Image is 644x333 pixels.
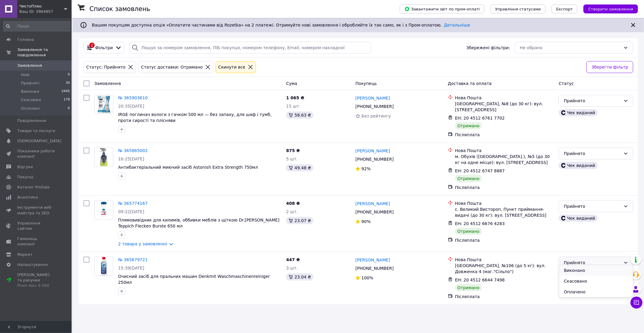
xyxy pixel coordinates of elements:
[286,257,300,262] span: 447 ₴
[455,237,554,243] div: Післяплата
[564,150,621,157] div: Прийнято
[631,297,643,309] button: Чат з покупцем
[118,157,144,161] span: 16:25[DATE]
[118,165,258,170] a: Антибактеріальний миючий засіб Astonish Extra Strength 750мл
[559,81,574,86] span: Статус
[21,80,39,86] span: Прийняті
[455,228,482,235] div: Отримано
[455,116,505,120] span: ЕН: 20 4512 6761 7702
[455,278,505,282] span: ЕН: 20 4512 6644 7498
[564,259,621,266] div: Прийнято
[21,97,41,103] span: Скасовані
[17,47,72,58] span: Замовлення та повідомлення
[64,97,70,103] span: 178
[19,4,64,9] span: ЧистоПлюс
[286,266,298,270] span: 3 шт.
[17,164,33,170] span: Відгуки
[362,219,371,224] span: 90%
[17,148,55,159] span: Показники роботи компанії
[455,95,554,101] div: Нова Пошта
[559,286,633,297] li: Оплачено
[455,294,554,300] div: Післяплата
[356,257,390,263] a: [PERSON_NAME]
[95,45,113,51] span: Фільтри
[17,262,48,267] span: Налаштування
[400,4,484,13] button: Завантажити звіт по пром-оплаті
[94,148,113,167] a: Фото товару
[94,95,113,114] a: Фото товару
[356,201,390,207] a: [PERSON_NAME]
[17,138,61,144] span: [DEMOGRAPHIC_DATA]
[455,206,554,218] div: с. Великий Вистороп, Пункт приймання-видачі (до 30 кг): вул. [STREET_ADDRESS]
[286,273,313,281] div: 23.04 ₴
[455,154,554,165] div: м. Обухів ([GEOGRAPHIC_DATA].), №5 (до 30 кг на одне місце): вул. [STREET_ADDRESS]
[85,64,127,70] div: Статус: Прийнято
[101,257,107,275] img: Фото товару
[592,64,628,70] span: Зберегти фільтр
[19,9,72,14] div: Ваш ID: 3964957
[3,21,70,32] input: Пошук
[286,148,300,153] span: 875 ₴
[444,23,470,27] a: Детальніше
[286,157,298,161] span: 5 шт.
[118,266,144,270] span: 15:39[DATE]
[118,218,279,228] a: Плямовивідник для килимів, оббивки меблів з щіткою Dr.[PERSON_NAME] Teppich Flecken Burste 650 мл
[455,263,554,275] div: [GEOGRAPHIC_DATA], №106 (до 5 кг): вул. Довженка 4 (маг."Сільпо")
[17,128,55,134] span: Товари та послуги
[94,200,113,219] a: Фото товару
[17,205,55,216] span: Інструменти веб-майстра та SEO
[118,241,167,246] a: 2 товара у замовленні
[92,23,470,27] span: Вашим покупцям доступна опція «Оплатити частинами від Rozetka» на 2 платежі. Отримуйте нові замов...
[455,175,482,182] div: Отримано
[354,155,395,163] div: [PHONE_NUMBER]
[520,44,621,51] div: Не обрано
[17,118,46,123] span: Повідомлення
[495,7,541,11] span: Управління статусами
[455,101,554,113] div: [GEOGRAPHIC_DATA], №8 (до 30 кг): вул. [STREET_ADDRESS]
[286,209,298,214] span: 2 шт.
[118,104,144,109] span: 20:35[DATE]
[118,112,272,123] a: IRGE поглинач вологи з гачком 500 мл — без запаху, для шаф і тумб, проти сирості та плісняви
[455,148,554,154] div: Нова Пошта
[354,102,395,111] div: [PHONE_NUMBER]
[217,64,247,70] div: Cкинути все
[559,276,633,286] li: Скасовано
[559,265,633,276] li: Виконано
[559,215,597,222] div: Чек виданий
[455,221,505,226] span: ЕН: 20 4512 6676 4283
[140,64,204,70] div: Статус доставки: Отримано
[118,274,270,285] span: Очисний засіб для пральних машин Denkmit Waschmaschinenreiniger 250мл
[564,97,621,104] div: Прийнято
[354,208,395,216] div: [PHONE_NUMBER]
[94,257,113,276] a: Фото товару
[286,111,313,119] div: 58.63 ₴
[564,203,621,210] div: Прийнято
[455,132,554,138] div: Післяплата
[490,4,546,13] button: Управління статусами
[448,81,492,86] span: Доставка та оплата
[354,264,395,272] div: [PHONE_NUMBER]
[559,162,597,169] div: Чек виданий
[588,7,633,11] span: Створити замовлення
[118,257,148,262] a: № 365679721
[21,106,40,111] span: Оплачені
[356,95,390,101] a: [PERSON_NAME]
[17,185,50,190] span: Каталог ProSale
[559,109,597,116] div: Чек виданий
[552,4,578,13] button: Експорт
[362,114,391,118] span: Без рейтингу
[89,5,150,13] h1: Список замовлень
[118,201,148,206] a: № 365774167
[17,283,55,288] div: Prom мікс 6 000
[286,217,313,224] div: 23.07 ₴
[455,168,505,173] span: ЕН: 20 4512 6747 8887
[66,80,70,86] span: 30
[17,272,55,289] span: [PERSON_NAME] та рахунки
[94,81,121,86] span: Замовлення
[61,89,70,94] span: 2445
[118,148,148,153] a: № 365865002
[586,61,633,73] button: Зберегти фільтр
[17,252,33,257] span: Маркет
[286,104,300,109] span: 15 шт.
